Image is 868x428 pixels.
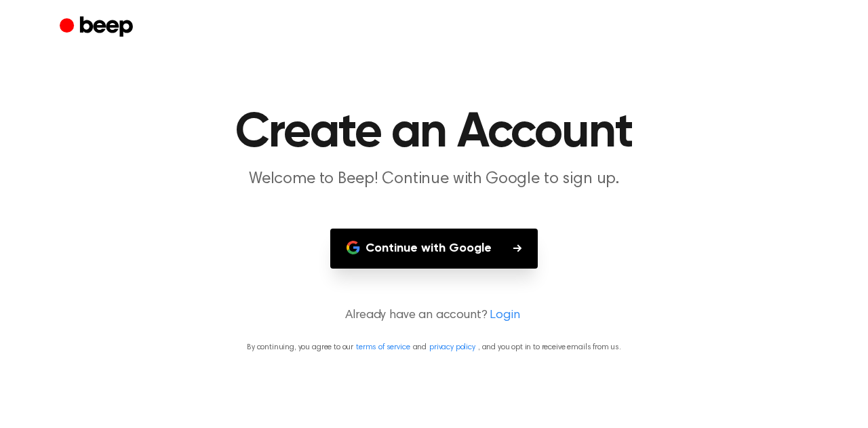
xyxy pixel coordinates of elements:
[16,307,852,325] p: Already have an account?
[87,109,781,157] h1: Create an Account
[174,168,694,191] p: Welcome to Beep! Continue with Google to sign up.
[16,341,852,353] p: By continuing, you agree to our and , and you opt in to receive emails from us.
[429,343,475,351] a: privacy policy
[60,14,136,41] a: Beep
[356,343,410,351] a: terms of service
[330,229,538,269] button: Continue with Google
[490,307,519,325] a: Login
